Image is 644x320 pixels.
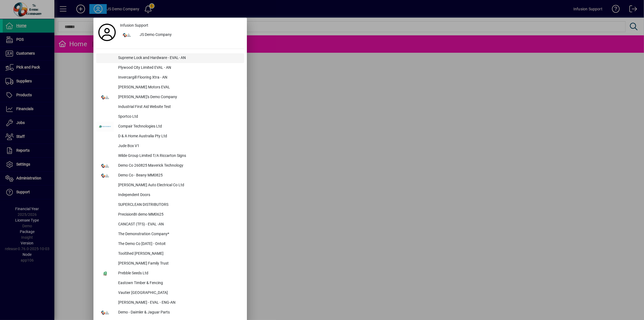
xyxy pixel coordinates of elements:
[114,151,244,161] div: Wilde Group Limited T/A Riccarton Signs
[96,210,244,220] button: PrecisionBI demo MM0625
[114,122,244,132] div: Compair Technologies Ltd
[96,83,244,92] button: [PERSON_NAME] Motors EVAL
[96,229,244,239] button: The Demonstration Company*
[96,278,244,288] button: Eastown Timber & Fencing
[118,20,244,30] a: Infusion Support
[114,83,244,92] div: [PERSON_NAME] Motors EVAL
[96,141,244,151] button: Jude Box V1
[96,161,244,171] button: Demo Co 260825 Maverick Technology
[96,298,244,308] button: [PERSON_NAME] - EVAL - ENG-AN
[96,102,244,112] button: Industrial First Aid Website Test
[114,239,244,249] div: The Demo Co [DATE] - Ontoit
[135,30,244,40] div: JS Demo Company
[114,190,244,200] div: Independent Doors
[114,278,244,288] div: Eastown Timber & Fencing
[96,220,244,229] button: CANCAST (TFS) - EVAL -AN
[114,73,244,83] div: Invercargill Flooring Xtra - AN
[114,161,244,171] div: Demo Co 260825 Maverick Technology
[114,132,244,141] div: D & A Home Australia Pty Ltd
[114,63,244,73] div: Plywood City Limited EVAL - AN
[96,27,118,37] a: Profile
[96,308,244,318] button: Demo - Daimler & Jaguar Parts
[114,308,244,318] div: Demo - Daimler & Jaguar Parts
[96,239,244,249] button: The Demo Co [DATE] - Ontoit
[114,220,244,229] div: CANCAST (TFS) - EVAL -AN
[114,92,244,102] div: [PERSON_NAME]'s Demo Company
[114,171,244,181] div: Demo Co - Beany MM0825
[114,298,244,308] div: [PERSON_NAME] - EVAL - ENG-AN
[114,249,244,259] div: ToolShed [PERSON_NAME]
[114,229,244,239] div: The Demonstration Company*
[96,151,244,161] button: Wilde Group Limited T/A Riccarton Signs
[114,112,244,122] div: Sportco Ltd
[96,63,244,73] button: Plywood City Limited EVAL - AN
[96,53,244,63] button: Supreme Lock and Hardware - EVAL- AN
[114,210,244,220] div: PrecisionBI demo MM0625
[114,200,244,210] div: SUPERCLEAN DISTRIBUTORS
[114,181,244,190] div: [PERSON_NAME] Auto Electrical Co Ltd
[96,249,244,259] button: ToolShed [PERSON_NAME]
[96,112,244,122] button: Sportco Ltd
[96,122,244,132] button: Compair Technologies Ltd
[96,132,244,141] button: D & A Home Australia Pty Ltd
[120,23,148,28] span: Infusion Support
[114,269,244,278] div: Prebble Seeds Ltd
[96,190,244,200] button: Independent Doors
[96,200,244,210] button: SUPERCLEAN DISTRIBUTORS
[96,171,244,181] button: Demo Co - Beany MM0825
[96,269,244,278] button: Prebble Seeds Ltd
[114,141,244,151] div: Jude Box V1
[96,288,244,298] button: Vautier [GEOGRAPHIC_DATA]
[96,259,244,269] button: [PERSON_NAME] Family Trust
[96,181,244,190] button: [PERSON_NAME] Auto Electrical Co Ltd
[96,92,244,102] button: [PERSON_NAME]'s Demo Company
[118,30,244,40] button: JS Demo Company
[114,288,244,298] div: Vautier [GEOGRAPHIC_DATA]
[114,102,244,112] div: Industrial First Aid Website Test
[114,259,244,269] div: [PERSON_NAME] Family Trust
[96,73,244,83] button: Invercargill Flooring Xtra - AN
[114,53,244,63] div: Supreme Lock and Hardware - EVAL- AN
